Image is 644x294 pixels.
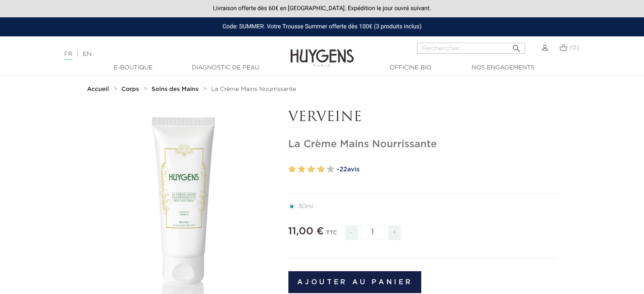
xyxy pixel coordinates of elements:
h1: La Crème Mains Nourrissante [288,138,557,151]
input: Quantité [360,225,385,240]
a: Corps [122,86,141,93]
label: 5 [327,163,334,176]
a: Diagnostic de peau [183,63,268,72]
span: 11,00 € [288,226,324,236]
button: Ajouter au panier [288,271,422,293]
p: VERVEINE [288,110,557,126]
a: FR [64,51,72,60]
input: Rechercher [417,43,525,54]
a: La Crème Mains Nourrissante [211,86,296,93]
strong: Corps [122,86,139,92]
div: TTC [326,224,337,247]
label: 3 [307,163,315,176]
a: -22avis [337,163,557,176]
span: - [345,225,357,240]
span: La Crème Mains Nourrissante [211,86,296,92]
a: E-Boutique [91,63,176,72]
strong: Soins des Mains [152,86,199,92]
strong: Accueil [87,86,109,92]
span: (0) [569,45,579,51]
button:  [509,40,524,52]
label: 2 [298,163,305,176]
span: + [388,225,401,240]
div: | [60,49,262,59]
a: Officine Bio [368,63,453,72]
span: 22 [340,166,347,173]
label: 1 [288,163,296,176]
a: Soins des Mains [152,86,201,93]
a: Nos engagements [461,63,545,72]
a: EN [83,51,91,57]
a: Accueil [87,86,111,93]
label: 4 [317,163,325,176]
label: 30ml [288,203,323,210]
i:  [511,41,522,51]
img: Huygens [290,36,354,68]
